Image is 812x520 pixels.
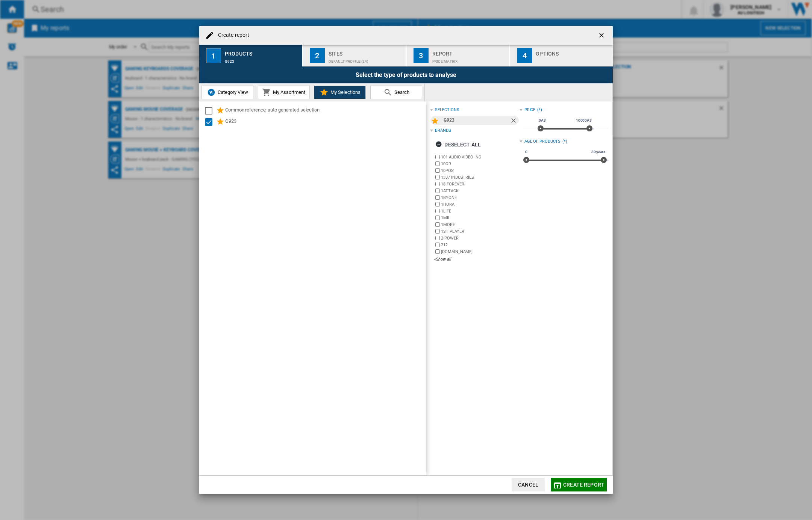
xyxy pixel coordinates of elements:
[512,478,545,491] button: Cancel
[435,168,440,173] input: brand.name
[551,478,607,491] button: Create report
[225,56,299,63] div: G923
[435,222,440,227] input: brand.name
[441,229,519,234] label: 1ST PLAYER
[435,195,440,200] input: brand.name
[310,48,325,63] div: 2
[435,155,440,159] input: brand.name
[329,89,361,95] span: My Selections
[441,202,519,207] label: 1HORA
[199,45,303,66] button: 1 Products G923
[524,139,561,145] div: Age of products
[441,208,519,214] label: 1LIFE
[225,106,425,115] div: Common reference, auto generated selection
[524,149,529,155] span: 0
[303,45,406,66] button: 2 Sites Default profile (24)
[575,118,593,124] span: 10000A$
[435,138,481,151] div: Deselect all
[329,48,403,56] div: Sites
[563,482,604,488] span: Create report
[225,118,425,127] div: G923
[444,116,509,125] div: G923
[435,243,440,247] input: brand.name
[214,32,249,39] h4: Create report
[441,249,519,255] label: [DOMAIN_NAME]
[407,45,510,66] button: 3 Report Price Matrix
[435,128,451,134] div: Brands
[329,56,403,63] div: Default profile (24)
[441,161,519,167] label: 10OR
[517,48,532,63] div: 4
[590,149,606,155] span: 30 years
[441,188,519,194] label: 1ATTACK
[392,89,409,95] span: Search
[441,222,519,228] label: 1MORE
[205,106,216,115] md-checkbox: Select
[441,235,519,241] label: 2-POWER
[435,229,440,234] input: brand.name
[441,154,519,160] label: 101 AUDIO VIDEO INC
[435,175,440,179] input: brand.name
[441,215,519,221] label: 1MII
[370,86,422,99] button: Search
[435,209,440,213] input: brand.name
[435,161,440,166] input: brand.name
[432,48,506,56] div: Report
[206,48,221,63] div: 1
[595,28,610,43] button: getI18NText('BUTTONS.CLOSE_DIALOG')
[441,168,519,173] label: 10POS
[536,48,610,56] div: Options
[414,48,429,63] div: 3
[225,48,299,56] div: Products
[435,188,440,193] input: brand.name
[441,175,519,180] label: 1337 INDUSTRIES
[538,118,547,124] span: 0A$
[510,117,519,126] ng-md-icon: Remove
[207,88,216,97] img: wiser-icon-blue.png
[271,89,305,95] span: My Assortment
[441,242,519,248] label: 212
[441,195,519,200] label: 1BYONE
[441,181,519,187] label: 18 FOREVER
[216,89,248,95] span: Category View
[199,66,613,83] div: Select the type of products to analyse
[201,86,253,99] button: Category View
[435,107,459,113] div: selections
[314,86,366,99] button: My Selections
[258,86,310,99] button: My Assortment
[435,182,440,186] input: brand.name
[205,118,216,127] md-checkbox: Select
[435,249,440,254] input: brand.name
[435,236,440,240] input: brand.name
[435,216,440,220] input: brand.name
[434,256,519,262] div: +Show all
[598,32,607,41] ng-md-icon: getI18NText('BUTTONS.CLOSE_DIALOG')
[435,202,440,206] input: brand.name
[433,138,483,151] button: Deselect all
[510,45,613,66] button: 4 Options
[524,107,536,113] div: Price
[432,56,506,63] div: Price Matrix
